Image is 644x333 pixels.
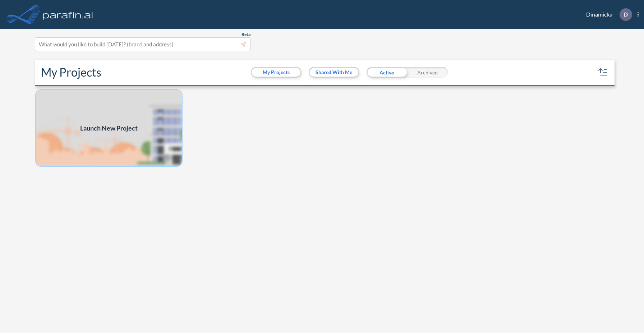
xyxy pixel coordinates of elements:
div: Dinamicka [575,8,639,21]
img: logo [41,7,95,22]
span: Beta [241,32,250,37]
a: Launch New Project [35,89,183,167]
button: sort [597,67,609,78]
button: My Projects [252,68,300,77]
img: add [35,89,183,167]
p: D [624,11,628,18]
span: Launch New Project [80,123,138,133]
button: Shared With Me [310,68,358,77]
div: Active [367,67,407,78]
h2: My Projects [41,65,101,79]
div: Archived [407,67,448,78]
